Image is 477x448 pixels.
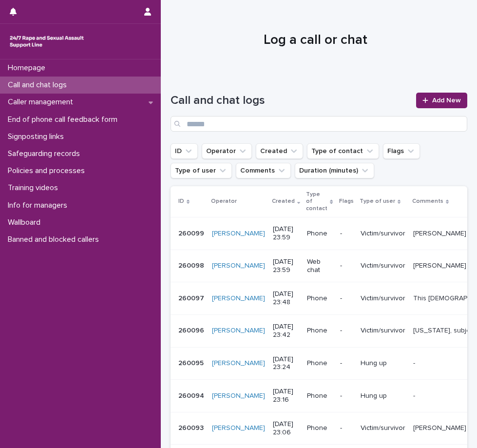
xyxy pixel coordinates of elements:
[178,228,206,238] p: 260099
[361,230,405,238] p: Victim/survivor
[273,323,299,339] p: [DATE] 23:42
[361,392,405,400] p: Hung up
[178,196,184,207] p: ID
[272,196,295,207] p: Created
[202,143,252,159] button: Operator
[171,32,460,49] h1: Log a call or chat
[307,392,332,400] p: Phone
[273,388,299,404] p: [DATE] 23:16
[432,97,461,104] span: Add New
[256,143,303,159] button: Created
[340,359,353,368] p: -
[340,262,353,270] p: -
[360,196,395,207] p: Type of user
[307,294,332,303] p: Phone
[340,294,353,303] p: -
[171,163,232,178] button: Type of user
[361,359,405,368] p: Hung up
[236,163,291,178] button: Comments
[295,163,374,178] button: Duration (minutes)
[178,422,206,432] p: 260093
[212,294,265,303] a: [PERSON_NAME]
[178,292,206,303] p: 260097
[340,230,353,238] p: -
[212,262,265,270] a: [PERSON_NAME]
[307,327,332,335] p: Phone
[171,116,467,132] input: Search
[212,424,265,432] a: [PERSON_NAME]
[307,424,332,432] p: Phone
[361,327,405,335] p: Victim/survivor
[4,183,66,193] p: Training videos
[340,424,353,432] p: -
[361,262,405,270] p: Victim/survivor
[4,218,48,227] p: Wallboard
[306,189,327,214] p: Type of contact
[307,143,379,159] button: Type of contact
[4,80,75,90] p: Call and chat logs
[4,115,125,124] p: End of phone call feedback form
[307,359,332,368] p: Phone
[340,392,353,400] p: -
[212,230,265,238] a: [PERSON_NAME]
[178,325,206,335] p: 260096
[178,260,206,270] p: 260098
[4,201,75,210] p: Info for managers
[8,32,86,51] img: rhQMoQhaT3yELyF149Cw
[383,143,420,159] button: Flags
[171,94,410,108] h1: Call and chat logs
[178,390,206,400] p: 260094
[171,143,198,159] button: ID
[4,166,93,175] p: Policies and processes
[4,63,53,73] p: Homepage
[307,230,332,238] p: Phone
[413,357,417,368] p: -
[178,357,206,368] p: 260095
[273,355,299,372] p: [DATE] 23:24
[4,235,107,244] p: Banned and blocked callers
[273,225,299,242] p: [DATE] 23:59
[211,196,237,207] p: Operator
[273,258,299,274] p: [DATE] 23:59
[361,294,405,303] p: Victim/survivor
[307,258,332,274] p: Web chat
[212,392,265,400] a: [PERSON_NAME]
[361,424,405,432] p: Victim/survivor
[273,420,299,437] p: [DATE] 23:06
[273,290,299,307] p: [DATE] 23:48
[4,149,88,158] p: Safeguarding records
[339,196,354,207] p: Flags
[4,97,81,107] p: Caller management
[413,390,417,400] p: -
[212,359,265,368] a: [PERSON_NAME]
[340,327,353,335] p: -
[4,132,72,141] p: Signposting links
[412,196,443,207] p: Comments
[212,327,265,335] a: [PERSON_NAME]
[416,93,467,108] a: Add New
